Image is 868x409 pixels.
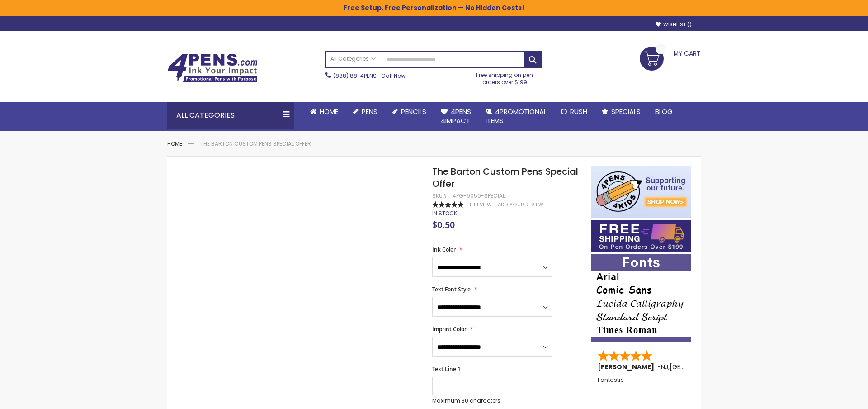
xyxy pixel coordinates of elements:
span: - , [657,362,736,371]
div: All Categories [167,102,294,129]
span: All Categories [330,55,376,62]
li: The Barton Custom Pens Special Offer [200,140,311,147]
span: Specials [611,107,641,116]
span: 4Pens 4impact [441,107,471,125]
span: 4PROMOTIONAL ITEMS [486,107,547,125]
span: The Barton Custom Pens Special Offer [432,165,578,190]
a: Blog [648,102,680,122]
div: Free shipping on pen orders over $199 [467,68,543,86]
a: Pencils [385,102,434,122]
span: 1 [470,201,471,208]
span: Blog [655,107,673,116]
span: In stock [432,209,457,217]
div: Fantastic [598,377,685,396]
span: Text Font Style [432,285,471,293]
a: Pens [345,102,385,122]
a: Wishlist [656,21,692,28]
div: 4PG-9050-SPECIAL [453,192,505,200]
span: Home [320,107,338,116]
a: 1 Review [470,201,493,208]
a: Rush [554,102,594,122]
a: 4Pens4impact [434,102,478,131]
div: Availability [432,210,457,217]
p: Maximum 30 characters [432,397,552,404]
span: $0.50 [432,219,455,231]
span: Imprint Color [432,325,467,333]
a: Home [303,102,345,122]
img: font-personalization-examples [591,254,691,342]
img: Free shipping on orders over $199 [591,220,691,252]
span: Rush [570,107,587,116]
span: Ink Color [432,246,456,253]
a: (888) 88-4PENS [333,72,377,80]
span: Review [474,201,492,208]
a: Home [167,140,182,147]
strong: SKU [432,192,449,200]
span: Text Line 1 [432,365,461,373]
a: All Categories [326,52,380,67]
div: 100% [432,201,464,208]
span: Pens [362,107,377,116]
img: 4Pens Custom Pens and Promotional Products [167,53,258,82]
span: - Call Now! [333,72,407,80]
a: 4PROMOTIONALITEMS [478,102,554,131]
a: Add Your Review [498,201,543,208]
a: Specials [594,102,648,122]
span: Pencils [401,107,426,116]
span: [PERSON_NAME] [598,362,657,371]
span: [GEOGRAPHIC_DATA] [670,362,736,371]
img: 4pens 4 kids [591,166,691,218]
span: NJ [661,362,668,371]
